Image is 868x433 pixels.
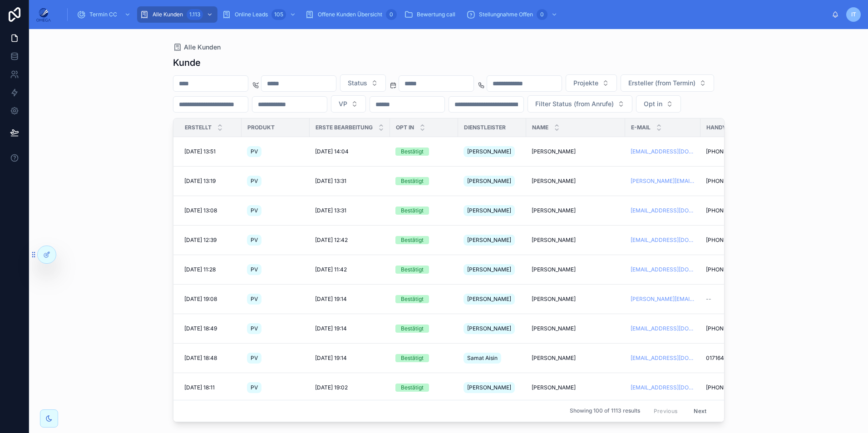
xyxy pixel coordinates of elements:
[532,177,576,185] span: [PERSON_NAME]
[251,325,258,332] span: PV
[464,203,521,218] a: [PERSON_NAME]
[315,177,385,185] a: [DATE] 13:31
[316,124,373,131] span: Erste Bearbeitung
[184,384,215,391] span: [DATE] 18:11
[184,207,217,214] span: [DATE] 13:08
[706,325,755,332] span: [PHONE_NUMBER]
[401,177,424,185] div: Bestätigt
[315,148,385,155] a: [DATE] 14:04
[467,177,511,185] span: [PERSON_NAME]
[395,384,453,392] a: Bestätigt
[184,354,217,362] span: [DATE] 18:48
[532,384,620,391] a: [PERSON_NAME]
[464,262,521,277] a: [PERSON_NAME]
[315,148,349,155] span: [DATE] 14:04
[251,236,258,244] span: PV
[706,295,711,303] span: --
[851,11,856,18] span: IT
[184,266,216,273] span: [DATE] 11:28
[401,266,424,274] div: Bestätigt
[644,99,662,108] span: Opt in
[184,177,216,185] span: [DATE] 13:19
[706,295,763,303] a: --
[631,325,695,332] a: [EMAIL_ADDRESS][DOMAIN_NAME]
[395,177,453,185] a: Bestätigt
[464,6,562,23] a: Stellungnahme Offen0
[401,236,424,244] div: Bestätigt
[401,325,424,333] div: Bestätigt
[315,266,385,273] a: [DATE] 11:42
[247,233,304,247] a: PV
[706,148,755,155] span: [PHONE_NUMBER]
[566,74,617,92] button: Select Button
[396,124,414,131] span: Opt In
[631,236,695,244] a: [EMAIL_ADDRESS][DOMAIN_NAME]
[467,354,498,362] span: Samat Aisin
[395,148,453,156] a: Bestätigt
[532,148,620,155] a: [PERSON_NAME]
[636,95,681,113] button: Select Button
[251,266,258,273] span: PV
[631,384,695,391] a: [EMAIL_ADDRESS][DOMAIN_NAME]
[464,351,521,365] a: Samat Aisin
[247,124,275,131] span: Produkt
[573,79,598,88] span: Projekte
[315,207,346,214] span: [DATE] 13:31
[184,266,236,273] a: [DATE] 11:28
[706,148,763,155] a: [PHONE_NUMBER]
[315,354,347,362] span: [DATE] 19:14
[532,325,576,332] span: [PERSON_NAME]
[235,11,268,18] span: Online Leads
[532,325,620,332] a: [PERSON_NAME]
[315,325,347,332] span: [DATE] 19:14
[184,207,236,214] a: [DATE] 13:08
[315,236,348,244] span: [DATE] 12:42
[537,9,547,20] div: 0
[464,174,521,188] a: [PERSON_NAME]
[89,11,117,18] span: Termin CC
[247,321,304,336] a: PV
[631,177,695,185] a: [PERSON_NAME][EMAIL_ADDRESS][DOMAIN_NAME]
[315,325,385,332] a: [DATE] 19:14
[631,124,651,131] span: E-Mail
[464,321,521,336] a: [PERSON_NAME]
[184,295,236,303] a: [DATE] 19:08
[535,99,614,108] span: Filter Status (from Anrufe)
[315,177,346,185] span: [DATE] 13:31
[467,148,511,155] span: [PERSON_NAME]
[532,354,620,362] a: [PERSON_NAME]
[532,236,620,244] a: [PERSON_NAME]
[247,203,304,218] a: PV
[706,354,740,362] span: 01716414958
[631,207,695,214] a: [EMAIL_ADDRESS][DOMAIN_NAME]
[247,262,304,277] a: PV
[331,95,366,113] button: Select Button
[706,236,755,244] span: [PHONE_NUMBER]
[184,325,217,332] span: [DATE] 18:49
[395,207,453,215] a: Bestätigt
[339,99,347,108] span: VP
[570,408,640,415] span: Showing 100 of 1113 results
[173,56,201,69] h1: Kunde
[315,207,385,214] a: [DATE] 13:31
[532,295,576,303] span: [PERSON_NAME]
[687,404,713,418] button: Next
[184,354,236,362] a: [DATE] 18:48
[184,177,236,185] a: [DATE] 13:19
[631,148,695,155] a: [EMAIL_ADDRESS][DOMAIN_NAME]
[315,384,385,391] a: [DATE] 19:02
[36,7,51,22] img: App logo
[315,266,347,273] span: [DATE] 11:42
[532,384,576,391] span: [PERSON_NAME]
[247,144,304,159] a: PV
[706,236,763,244] a: [PHONE_NUMBER]
[315,354,385,362] a: [DATE] 19:14
[184,384,236,391] a: [DATE] 18:11
[532,295,620,303] a: [PERSON_NAME]
[395,354,453,362] a: Bestätigt
[467,295,511,303] span: [PERSON_NAME]
[532,266,620,273] a: [PERSON_NAME]
[184,148,236,155] a: [DATE] 13:51
[251,207,258,214] span: PV
[532,207,620,214] a: [PERSON_NAME]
